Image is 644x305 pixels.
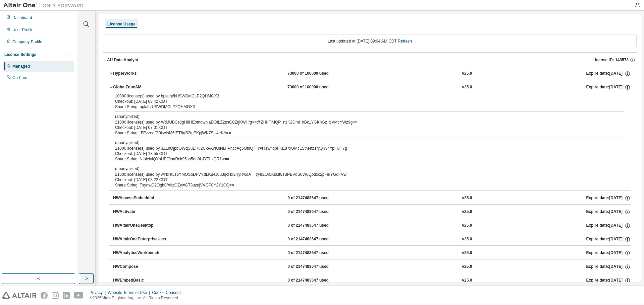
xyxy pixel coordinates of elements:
[462,223,472,229] div: v25.0
[4,52,36,57] div: License Settings
[287,84,348,90] div: 73000 of 100000 used
[113,278,173,284] div: HWEmbedBasic
[107,57,138,63] div: AU Data Analyst
[586,223,631,229] div: Expire date: [DATE]
[462,236,472,242] div: v25.0
[586,209,631,215] div: Expire date: [DATE]
[41,292,48,299] img: facebook.svg
[115,130,608,136] div: Share String: tFEzzea/G0kwtsM6IET6qB2tqEKpjWK7SU4eKA==
[108,290,152,295] div: Website Terms of Use
[113,191,631,206] button: HWAccessEmbedded0 of 2147483647 usedv25.0Expire date:[DATE]
[103,34,637,48] div: Last updated at: [DATE] 09:04 AM CDT
[3,2,87,9] img: Altair One
[287,71,348,77] div: 73000 of 100000 used
[115,125,608,130] div: Checkout: [DATE] 07:01 CDT
[12,15,32,20] div: Dashboard
[462,278,472,284] div: v25.0
[115,166,608,172] p: (anonymized)
[113,195,173,201] div: HWAccessEmbedded
[152,290,184,295] div: Cookie Consent
[115,99,608,104] div: Checkout: [DATE] 08:42 CDT
[586,236,631,242] div: Expire date: [DATE]
[287,236,348,242] div: 0 of 2147483647 used
[103,53,637,67] button: AU Data AnalystLicense ID: 148573
[287,223,348,229] div: 0 of 2147483647 used
[462,209,472,215] div: v25.0
[287,278,348,284] div: 0 of 2147483647 used
[109,66,631,81] button: HyperWorks73000 of 100000 usedv25.0Expire date:[DATE]
[115,104,608,109] div: Share String: bplath:USWDMCLP2QHMGX3
[90,295,185,301] p: © 2025 Altair Engineering, Inc. All Rights Reserved.
[287,209,348,215] div: 0 of 2147483647 used
[462,250,472,256] div: v25.0
[586,278,631,284] div: Expire date: [DATE]
[113,264,173,270] div: HWCompose
[12,39,42,45] div: Company Profile
[586,264,631,270] div: Expire date: [DATE]
[113,218,631,233] button: HWAltairOneDesktop0 of 2147483647 usedv25.0Expire date:[DATE]
[12,75,29,80] div: On Prem
[398,39,412,44] a: Refresh
[115,156,608,162] div: Share String: NIaleiviQYhUE/OnaRck95so5dn0LJYThkQR1w==
[115,114,608,125] div: 21000 license(s) used by WtMUBCsJgH8HEomowhlaDOtLZ2psG0ZrjKWH/g==@ZHIIFiMQP+nzK2Omi+kBk1YGKnGz+bV...
[113,84,173,90] div: GlobalZoneAM
[113,205,631,219] button: HWActivate0 of 2147483647 usedv25.0Expire date:[DATE]
[593,57,629,63] span: License ID: 148573
[113,232,631,247] button: HWAltairOneEnterpriseUser0 of 2147483647 usedv25.0Expire date:[DATE]
[113,273,631,288] button: HWEmbedBasic0 of 2147483647 usedv25.0Expire date:[DATE]
[113,223,173,229] div: HWAltairOneDesktop
[113,209,173,215] div: HWActivate
[113,259,631,274] button: HWCompose0 of 2147483647 usedv25.0Expire date:[DATE]
[462,264,472,270] div: v25.0
[586,71,631,77] div: Expire date: [DATE]
[115,182,608,188] div: Share String: FsynwG2Ogh8fAifzOZywGT3uzujVVGP0Y2Y1CQ==
[287,250,348,256] div: 0 of 2147483647 used
[115,151,608,156] div: Checkout: [DATE] 13:55 CDT
[115,93,608,99] div: 10000 license(s) used by bplath@USWDMCLP2QHMGX3
[462,84,472,90] div: v25.0
[287,195,348,201] div: 0 of 2147483647 used
[586,250,631,256] div: Expire date: [DATE]
[115,166,608,177] div: 21000 license(s) used by wlrbHfLs6YMOSoDFVYdLKu4J0u3qcHx3RyRwdA==@83JA5Ksi3tt/sBPBVqS6W6Qbdxc2pFe...
[12,27,34,32] div: User Profile
[113,71,173,77] div: HyperWorks
[462,71,472,77] div: v25.0
[74,292,84,299] img: youtube.svg
[115,140,608,146] p: (anonymized)
[113,250,173,256] div: HWAnalyticsWorkbench
[109,80,631,95] button: GlobalZoneAM73000 of 100000 usedv25.0Expire date:[DATE]
[115,114,608,120] p: (anonymized)
[113,246,631,260] button: HWAnalyticsWorkbench0 of 2147483647 usedv25.0Expire date:[DATE]
[586,195,631,201] div: Expire date: [DATE]
[2,292,37,299] img: altair_logo.svg
[115,140,608,151] div: 21000 license(s) used by 3Z1bOjpbOWqSuEHu2CkPAVKbNLFPhccAg5ObiQ==@tTzwfiqbFKE87xUMcLStM4fz1fyQiW4...
[113,236,173,242] div: HWAltairOneEnterpriseUser
[462,195,472,201] div: v25.0
[586,84,631,90] div: Expire date: [DATE]
[287,264,348,270] div: 0 of 2147483647 used
[63,292,70,299] img: linkedin.svg
[115,177,608,182] div: Checkout: [DATE] 08:22 CDT
[90,290,108,295] div: Privacy
[12,64,30,69] div: Managed
[52,292,59,299] img: instagram.svg
[107,21,136,27] div: License Usage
